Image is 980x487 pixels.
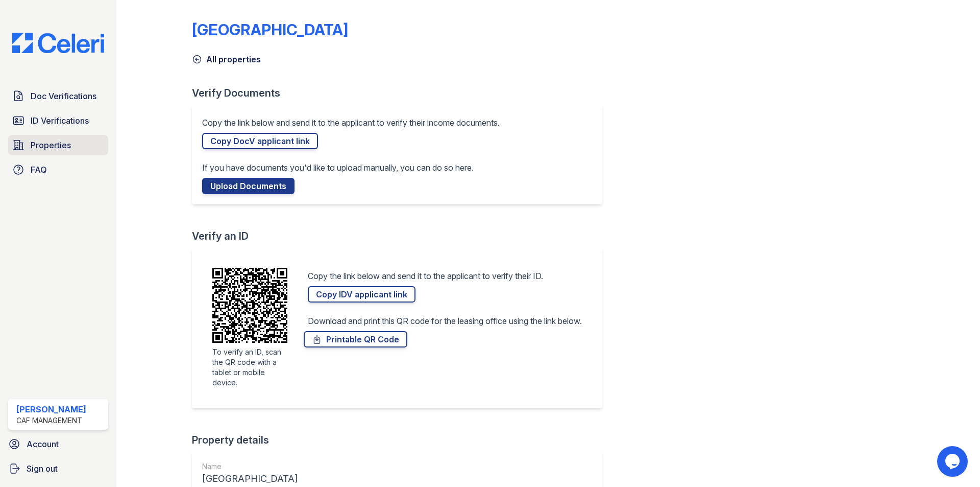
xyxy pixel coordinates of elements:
[308,315,582,327] p: Download and print this QR code for the leasing office using the link below.
[202,161,474,174] p: If you have documents you'd like to upload manually, you can do so here.
[31,114,89,127] span: ID Verifications
[202,178,295,194] a: Upload Documents
[16,403,86,415] div: [PERSON_NAME]
[937,446,970,477] iframe: chat widget
[8,86,108,106] a: Doc Verifications
[4,434,112,454] a: Account
[8,110,108,131] a: ID Verifications
[212,347,287,388] div: To verify an ID, scan the QR code with a tablet or mobile device.
[202,117,500,129] p: Copy the link below and send it to the applicant to verify their income documents.
[4,33,112,53] img: CE_Logo_Blue-a8612792a0a2168367f1c8372b55b34899dd931a85d93a1a3d3e32e68fde9ad4.png
[8,159,108,180] a: FAQ
[8,135,108,155] a: Properties
[192,433,610,447] div: Property details
[4,458,112,479] a: Sign out
[31,164,47,176] span: FAQ
[202,461,298,472] div: Name
[304,331,407,347] a: Printable QR Code
[192,53,261,65] a: All properties
[31,90,96,102] span: Doc Verifications
[202,472,298,486] div: [GEOGRAPHIC_DATA]
[308,286,415,303] a: Copy IDV applicant link
[31,139,71,151] span: Properties
[202,133,318,149] a: Copy DocV applicant link
[192,20,348,39] div: [GEOGRAPHIC_DATA]
[192,229,610,243] div: Verify an ID
[27,462,58,475] span: Sign out
[27,438,59,450] span: Account
[192,86,610,100] div: Verify Documents
[308,270,543,282] p: Copy the link below and send it to the applicant to verify their ID.
[16,415,86,426] div: CAF Management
